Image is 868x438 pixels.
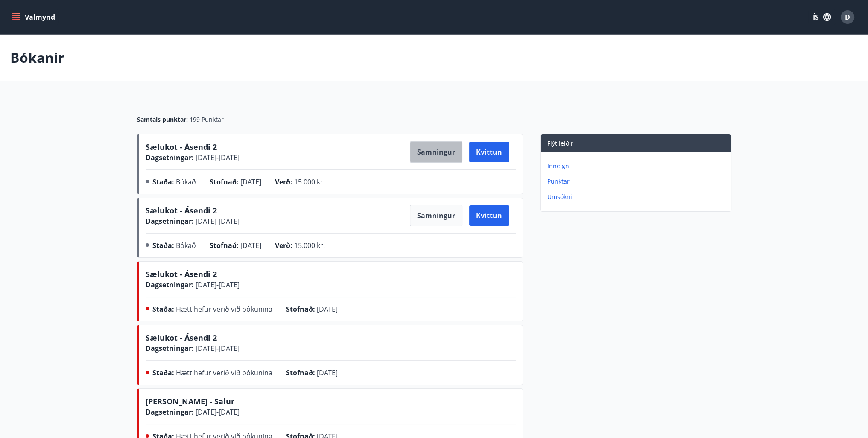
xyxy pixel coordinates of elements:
span: [DATE] - [DATE] [194,216,240,226]
button: menu [10,9,58,25]
span: [DATE] - [DATE] [194,344,240,353]
span: Dagsetningar : [146,216,194,226]
span: Verð : [275,241,292,250]
span: Bókað [176,241,196,250]
span: Dagsetningar : [146,344,194,353]
span: [PERSON_NAME] - Salur [146,396,234,406]
span: Stofnað : [286,368,315,377]
span: Staða : [152,368,174,377]
button: Kvittun [469,142,509,162]
span: Samtals punktar : [137,115,188,124]
span: Flýtileiðir [547,139,573,147]
span: 15.000 kr. [294,177,325,187]
button: Samningur [410,205,462,226]
span: Sælukot - Ásendi 2 [146,142,217,152]
span: Sælukot - Ásendi 2 [146,269,217,279]
span: [DATE] [317,304,338,314]
p: Inneign [547,162,728,170]
button: Kvittun [469,205,509,226]
span: 199 Punktar [190,115,224,124]
p: Umsóknir [547,193,728,201]
button: Samningur [410,141,462,163]
span: Sælukot - Ásendi 2 [146,205,217,216]
span: D [845,12,850,22]
span: Stofnað : [210,241,239,250]
span: Sælukot - Ásendi 2 [146,333,217,343]
span: 15.000 kr. [294,241,325,250]
span: Hætt hefur verið við bókunina [176,368,272,377]
span: Staða : [152,177,174,187]
span: [DATE] - [DATE] [194,153,240,162]
span: [DATE] [317,368,338,377]
p: Punktar [547,177,728,186]
span: [DATE] [240,177,261,187]
span: Bókað [176,177,196,187]
span: [DATE] [240,241,261,250]
span: Staða : [152,304,174,314]
span: Verð : [275,177,292,187]
button: D [837,7,858,27]
p: Bókanir [10,48,64,67]
span: Stofnað : [286,304,315,314]
button: ÍS [808,9,836,25]
span: [DATE] - [DATE] [194,280,240,289]
span: Dagsetningar : [146,280,194,289]
span: Hætt hefur verið við bókunina [176,304,272,314]
span: Stofnað : [210,177,239,187]
span: Dagsetningar : [146,153,194,162]
span: Staða : [152,241,174,250]
span: [DATE] - [DATE] [194,407,240,417]
span: Dagsetningar : [146,407,194,417]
